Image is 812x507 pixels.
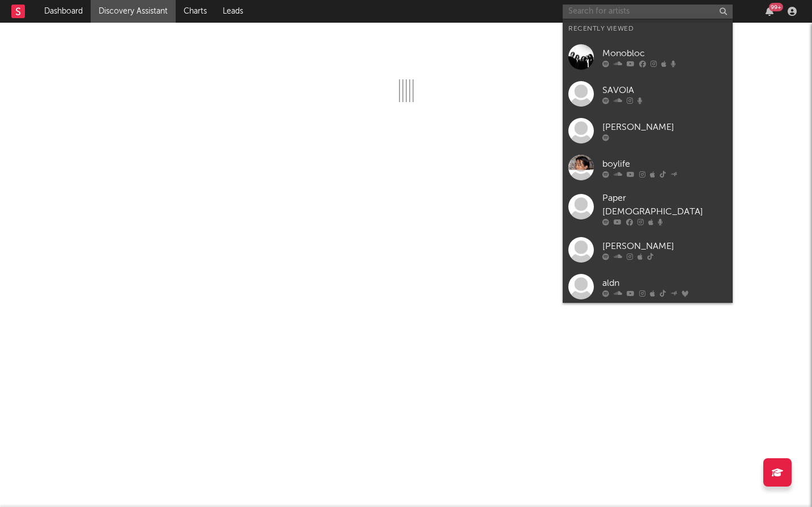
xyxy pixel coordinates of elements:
[563,39,733,75] a: Monobloc
[602,192,727,219] div: Paper [DEMOGRAPHIC_DATA]
[602,239,727,253] div: [PERSON_NAME]
[563,231,733,268] a: [PERSON_NAME]
[563,268,733,305] a: aldn
[563,186,733,231] a: Paper [DEMOGRAPHIC_DATA]
[602,47,727,60] div: Monobloc
[563,149,733,186] a: boylife
[563,5,733,19] input: Search for artists
[602,276,727,290] div: aldn
[563,75,733,112] a: SAVOIA
[602,157,727,171] div: boylife
[766,7,773,16] button: 99+
[568,22,727,36] div: Recently Viewed
[602,83,727,97] div: SAVOIA
[602,120,727,134] div: [PERSON_NAME]
[563,112,733,149] a: [PERSON_NAME]
[769,3,783,11] div: 99 +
